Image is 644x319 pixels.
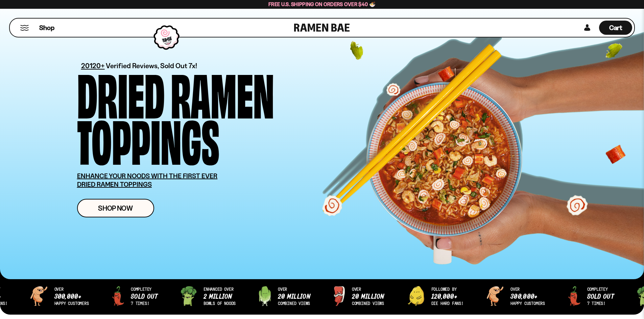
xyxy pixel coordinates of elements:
[171,69,274,115] div: Ramen
[77,69,165,115] div: Dried
[599,19,632,37] div: Cart
[268,1,376,7] span: Free U.S. Shipping on Orders over $40 🍜
[77,172,218,188] u: ENHANCE YOUR NOODS WITH THE FIRST EVER DRIED RAMEN TOPPINGS
[77,115,219,162] div: Toppings
[77,199,154,217] a: Shop Now
[39,23,54,32] span: Shop
[20,25,29,31] button: Mobile Menu Trigger
[39,21,54,35] a: Shop
[98,205,133,212] span: Shop Now
[609,24,622,32] span: Cart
